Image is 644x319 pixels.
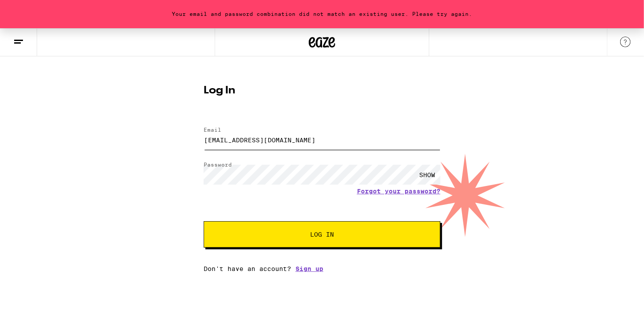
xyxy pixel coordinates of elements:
input: Email [204,130,440,150]
span: Log In [310,231,334,237]
div: SHOW [414,165,440,185]
span: Hi. Need any help? [5,6,64,13]
a: Forgot your password? [357,188,440,195]
h1: Log In [204,85,440,96]
div: Don't have an account? [204,265,440,272]
a: Sign up [295,265,323,272]
button: Log In [204,221,440,248]
label: Email [204,127,221,133]
label: Password [204,162,232,167]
